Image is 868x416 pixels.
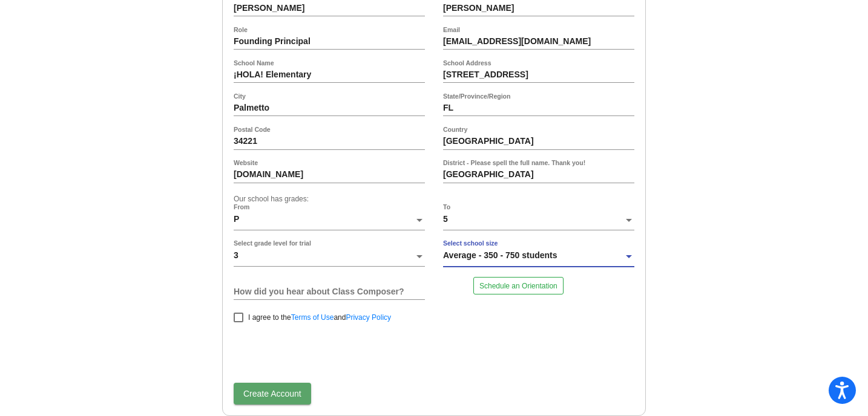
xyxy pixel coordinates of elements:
[243,389,301,398] span: Create Account
[473,277,564,294] a: Schedule an Orientation
[234,195,309,203] mat-label: Our school has grades:
[291,313,334,322] a: Terms of Use
[234,328,418,375] iframe: reCAPTCHA
[248,310,391,325] span: I agree to the and
[443,250,557,260] span: Average - 350 - 750 students
[234,383,311,405] button: Create Account
[234,250,238,260] span: 3
[443,214,448,224] span: 5
[234,214,239,224] span: P
[346,313,391,322] a: Privacy Policy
